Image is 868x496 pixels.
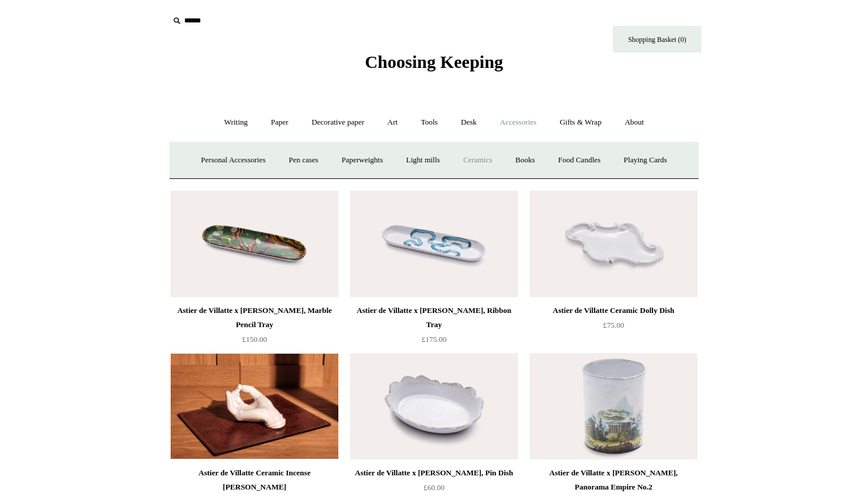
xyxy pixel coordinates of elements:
a: Light mills [396,145,451,176]
img: Astier de Villatte x John Derian, Ribbon Tray [350,191,518,297]
a: Astier de Villatte x [PERSON_NAME], Ribbon Tray £175.00 [350,304,518,352]
a: Writing [214,107,259,138]
div: Astier de Villatte Ceramic Dolly Dish [533,304,694,318]
a: Gifts & Wrap [549,107,612,138]
a: Choosing Keeping [365,61,503,70]
span: £150.00 [242,335,267,344]
img: Astier de Villatte x John Derian, Pin Dish [350,353,518,459]
img: Astier de Villatte Ceramic Incense Holder, Serena [171,353,338,459]
a: Astier de Villatte Ceramic Dolly Dish £75.00 [530,304,697,352]
a: Playing Cards [613,145,677,176]
a: Astier de Villatte Ceramic Incense Holder, Serena Astier de Villatte Ceramic Incense Holder, Serena [171,353,338,459]
div: Astier de Villatte x [PERSON_NAME], Marble Pencil Tray [174,304,335,332]
img: Astier de Villatte x John Derian Desk, Marble Pencil Tray [171,191,338,297]
a: Art [377,107,408,138]
span: Choosing Keeping [365,52,503,71]
a: Astier de Villatte x John Derian Desk, Marble Pencil Tray Astier de Villatte x John Derian Desk, ... [171,191,338,297]
a: Astier de Villatte x John Derian, Ribbon Tray Astier de Villatte x John Derian, Ribbon Tray [350,191,518,297]
img: Astier de Villatte x John Derian, Panorama Empire No.2 [530,353,697,459]
span: £60.00 [423,483,445,492]
a: Ceramics [452,145,502,176]
a: Personal Accessories [190,145,276,176]
img: Astier de Villatte Ceramic Dolly Dish [530,191,697,297]
a: Food Candles [547,145,611,176]
div: Astier de Villatte x [PERSON_NAME], Pin Dish [353,466,515,480]
div: Astier de Villatte x [PERSON_NAME], Ribbon Tray [353,304,515,332]
div: Astier de Villatte x [PERSON_NAME], Panorama Empire No.2 [533,466,694,494]
a: Paperweights [331,145,393,176]
a: Tools [410,107,449,138]
a: Desk [451,107,488,138]
a: Astier de Villatte x John Derian, Panorama Empire No.2 Astier de Villatte x John Derian, Panorama... [530,353,697,459]
a: Shopping Basket (0) [613,26,701,53]
a: Pen cases [278,145,329,176]
a: Astier de Villatte Ceramic Dolly Dish Astier de Villatte Ceramic Dolly Dish [530,191,697,297]
a: Astier de Villatte x [PERSON_NAME], Marble Pencil Tray £150.00 [171,304,338,352]
span: £75.00 [603,321,624,329]
a: Paper [260,107,299,138]
a: Astier de Villatte x John Derian, Pin Dish Astier de Villatte x John Derian, Pin Dish [350,353,518,459]
a: Books [505,145,546,176]
div: Astier de Villatte Ceramic Incense [PERSON_NAME] [174,466,335,494]
span: £175.00 [422,335,446,344]
a: Accessories [490,107,547,138]
a: Decorative paper [301,107,375,138]
a: About [614,107,655,138]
